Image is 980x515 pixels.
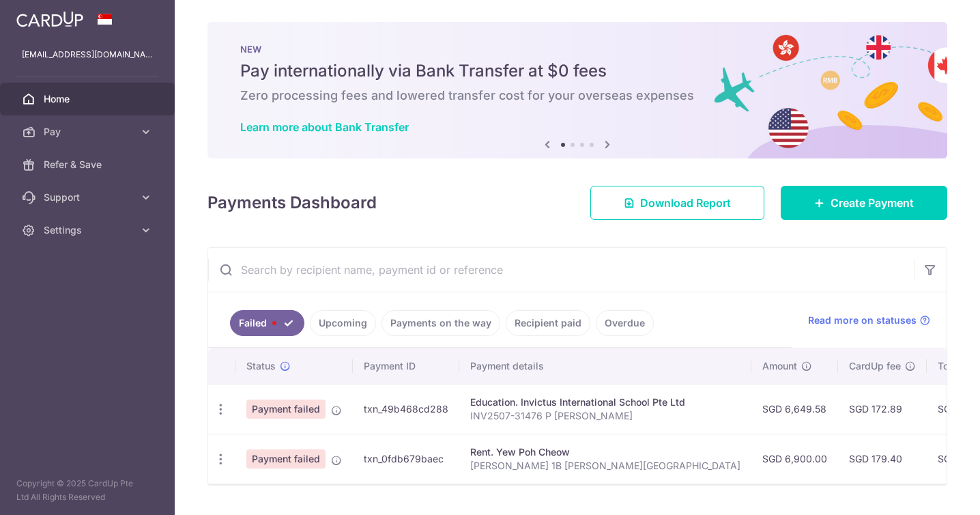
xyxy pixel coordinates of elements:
[640,195,731,211] span: Download Report
[246,449,326,469] span: Payment failed
[831,195,914,211] span: Create Payment
[44,92,134,106] span: Home
[44,125,134,139] span: Pay
[207,22,947,158] img: Bank transfer banner
[208,248,914,292] input: Search by recipient name, payment id or reference
[470,445,740,459] div: Rent. Yew Poh Cheow
[353,434,459,484] td: txn_0fdb679baec
[506,310,590,336] a: Recipient paid
[353,348,459,384] th: Payment ID
[230,310,304,336] a: Failed
[44,191,134,204] span: Support
[240,120,409,134] a: Learn more about Bank Transfer
[751,434,838,484] td: SGD 6,900.00
[470,409,740,423] p: INV2507-31476 P [PERSON_NAME]
[310,310,376,336] a: Upcoming
[16,11,83,27] img: CardUp
[849,359,901,373] span: CardUp fee
[353,384,459,434] td: txn_49b468cd288
[207,191,377,215] h4: Payments Dashboard
[808,314,917,327] span: Read more on statuses
[596,310,654,336] a: Overdue
[762,359,797,373] span: Amount
[838,434,927,484] td: SGD 179.40
[44,223,134,237] span: Settings
[44,158,134,171] span: Refer & Save
[470,395,740,409] div: Education. Invictus International School Pte Ltd
[381,310,500,336] a: Payments on the way
[246,359,276,373] span: Status
[240,60,914,82] h5: Pay internationally via Bank Transfer at $0 fees
[751,384,838,434] td: SGD 6,649.58
[590,186,764,220] a: Download Report
[240,87,914,104] h6: Zero processing fees and lowered transfer cost for your overseas expenses
[459,348,751,384] th: Payment details
[470,459,740,473] p: [PERSON_NAME] 1B [PERSON_NAME][GEOGRAPHIC_DATA]
[246,400,326,419] span: Payment failed
[22,48,153,61] p: [EMAIL_ADDRESS][DOMAIN_NAME]
[240,44,914,55] p: NEW
[838,384,927,434] td: SGD 172.89
[781,186,947,220] a: Create Payment
[808,314,930,327] a: Read more on statuses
